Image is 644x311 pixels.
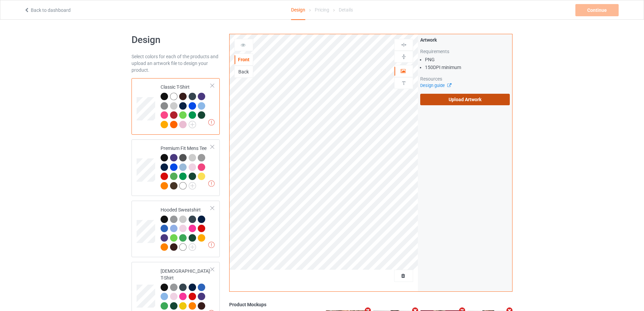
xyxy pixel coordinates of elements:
[339,0,353,19] div: Details
[132,201,220,257] div: Hooded Sweatshirt
[132,53,220,73] div: Select colors for each of the products and upload an artwork file to design your product.
[315,0,329,19] div: Pricing
[291,0,305,20] div: Design
[420,83,451,88] a: Design guide
[401,42,407,48] img: svg%3E%0A
[208,180,215,187] img: exclamation icon
[208,119,215,126] img: exclamation icon
[198,154,205,161] img: heather_texture.png
[161,145,211,189] div: Premium Fit Mens Tee
[189,243,196,251] img: svg+xml;base64,PD94bWwgdmVyc2lvbj0iMS4wIiBlbmNvZGluZz0iVVRGLTgiPz4KPHN2ZyB3aWR0aD0iMjJweCIgaGVpZ2...
[208,242,215,248] img: exclamation icon
[420,75,510,82] div: Resources
[132,34,220,46] h1: Design
[189,182,196,190] img: svg+xml;base64,PD94bWwgdmVyc2lvbj0iMS4wIiBlbmNvZGluZz0iVVRGLTgiPz4KPHN2ZyB3aWR0aD0iMjJweCIgaGVpZ2...
[24,7,71,13] a: Back to dashboard
[132,139,220,196] div: Premium Fit Mens Tee
[401,53,407,60] img: svg%3E%0A
[420,94,510,105] label: Upload Artwork
[235,56,253,63] div: Front
[161,102,168,110] img: heather_texture.png
[132,78,220,135] div: Classic T-Shirt
[161,206,211,250] div: Hooded Sweatshirt
[420,48,510,55] div: Requirements
[401,80,407,86] img: svg%3E%0A
[425,64,510,71] li: 150 DPI minimum
[420,37,510,43] div: Artwork
[235,68,253,75] div: Back
[189,121,196,128] img: svg+xml;base64,PD94bWwgdmVyc2lvbj0iMS4wIiBlbmNvZGluZz0iVVRGLTgiPz4KPHN2ZyB3aWR0aD0iMjJweCIgaGVpZ2...
[229,301,512,308] div: Product Mockups
[161,84,211,128] div: Classic T-Shirt
[425,56,510,63] li: PNG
